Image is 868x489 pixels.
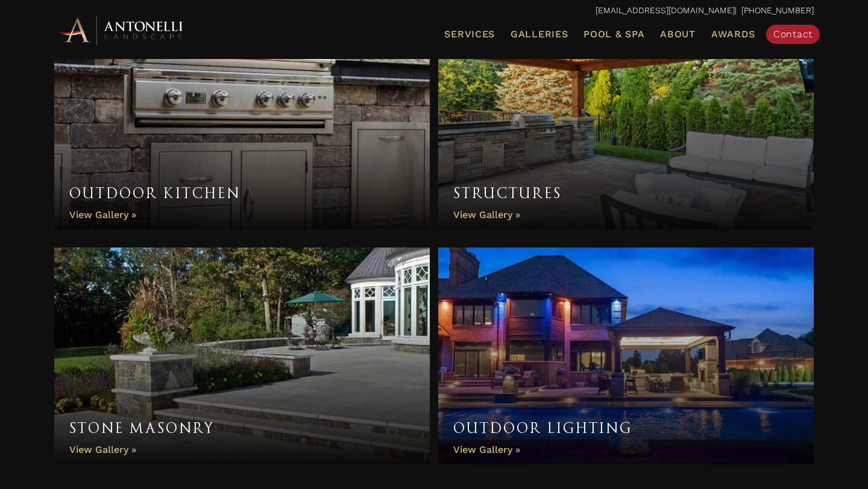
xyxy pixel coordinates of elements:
span: About [660,30,696,39]
p: | [PHONE_NUMBER] [54,3,814,19]
span: Awards [711,28,755,40]
a: Pool & Spa [579,26,649,42]
a: Galleries [506,26,573,42]
span: Contact [773,28,813,40]
a: Contact [766,25,820,44]
a: Services [439,26,500,42]
span: Galleries [511,28,568,40]
a: [EMAIL_ADDRESS][DOMAIN_NAME] [596,5,735,15]
a: Awards [706,26,760,42]
a: About [655,26,700,42]
img: Antonelli Horizontal Logo [54,13,187,46]
span: Pool & Spa [583,28,644,40]
span: Services [444,30,495,39]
